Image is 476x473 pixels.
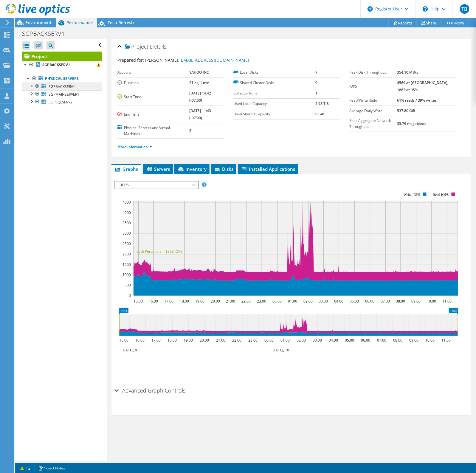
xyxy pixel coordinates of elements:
text: Write IOPS [404,193,421,197]
text: 16:00 [149,299,158,304]
text: 04:00 [329,338,338,343]
b: [DATE] 14:42 (-07:00) [189,91,211,103]
text: 20:00 [200,338,209,343]
text: 00:00 [273,299,282,304]
label: Peak Disk Throughput [349,69,397,75]
text: 07:00 [377,338,387,343]
text: Read IOPS [433,193,449,197]
b: 21 hr, 1 min [189,80,210,85]
a: [EMAIL_ADDRESS][DOMAIN_NAME] [179,57,249,63]
text: 2000 [123,252,131,257]
a: More [441,18,469,27]
h2: Advanced Graph Controls [114,384,185,396]
text: 2500 [123,241,131,246]
label: Used Shared Capacity [233,111,315,117]
text: 15:00 [120,338,129,343]
span: Details [150,43,166,50]
b: 0 GiB [315,111,324,117]
text: 1000 [123,272,131,277]
a: SGPMAINSERVER1 [22,90,102,98]
text: 22:00 [242,299,251,304]
label: Physical Servers and Virtual Machines [117,125,189,137]
text: 3000 [123,231,131,236]
text: 03:00 [319,299,328,304]
b: 0 [315,80,317,85]
b: YAHOO INC [189,70,209,75]
b: SGPBACKSERV1 [42,62,70,67]
a: Reports [388,18,417,27]
b: 61% reads / 39% writes [397,98,437,103]
span: Servers [146,166,170,172]
text: 20:00 [211,299,220,304]
text: 08:00 [393,338,403,343]
text: 01:00 [281,338,290,343]
text: 17:00 [165,299,174,304]
b: 354.10 MB/s [397,70,418,75]
text: 11:00 [442,338,451,343]
text: 06:00 [361,338,370,343]
b: 1 [315,91,317,96]
b: 3 [189,128,191,133]
text: 05:00 [350,299,359,304]
span: TB [460,4,469,14]
text: 07:00 [381,299,390,304]
text: 3500 [123,220,131,225]
label: Start Time [117,94,189,100]
span: SGPBACKSERV1 [49,84,75,89]
span: Inventory [177,166,207,172]
text: 23:00 [249,338,258,343]
text: 18:00 [180,299,189,304]
label: Account [117,69,189,75]
text: 10:00 [427,299,436,304]
label: IOPS [349,83,397,89]
text: 500 [125,283,131,288]
span: [PERSON_NAME], [145,57,249,63]
b: 4569 at [GEOGRAPHIC_DATA], 1863 at 95% [397,80,449,92]
text: 95th Percentile = 1863 IOPS [137,249,182,254]
span: IOPS [118,182,195,189]
label: Local Disks [233,69,315,75]
label: Read/Write Ratio [349,97,397,103]
a: Physical Servers [22,75,102,83]
a: Project [22,52,102,61]
text: 21:00 [216,338,226,343]
text: 02:00 [304,299,313,304]
span: Installed Applications [241,166,295,172]
text: 1500 [123,262,131,267]
text: 19:00 [184,338,193,343]
label: Prepared for: [117,57,144,63]
span: Graphs [114,166,138,172]
text: 4000 [123,210,131,215]
text: 01:00 [288,299,297,304]
text: 22:00 [232,338,242,343]
label: Collector Runs [233,90,315,96]
b: [DATE] 11:43 (-07:00) [189,108,211,120]
text: 15:00 [134,299,143,304]
label: Used Local Capacity [233,101,315,107]
span: SGPMAINSERVER1 [49,92,79,97]
text: 16:00 [136,338,145,343]
text: 17:00 [152,338,161,343]
span: Project [125,44,148,50]
text: 00:00 [265,338,274,343]
a: Project Notes [34,464,69,472]
text: 18:00 [168,338,177,343]
b: 2.93 TiB [315,101,329,106]
text: 09:00 [412,299,421,304]
b: 537.80 GiB [397,108,415,113]
span: Environment [25,20,52,25]
a: SGPBACKSERV1 [22,61,102,69]
a: Share [417,18,441,27]
text: 05:00 [345,338,354,343]
text: 06:00 [365,299,375,304]
text: 10:00 [426,338,435,343]
text: 08:00 [396,299,405,304]
text: 02:00 [297,338,306,343]
label: Duration [117,80,189,86]
a: 1 [16,464,35,472]
span: Disks [214,166,233,172]
h1: SGPBACKSERV1 [19,30,74,37]
label: End Time [117,111,189,117]
text: 09:00 [410,338,419,343]
span: Performance [66,20,93,25]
